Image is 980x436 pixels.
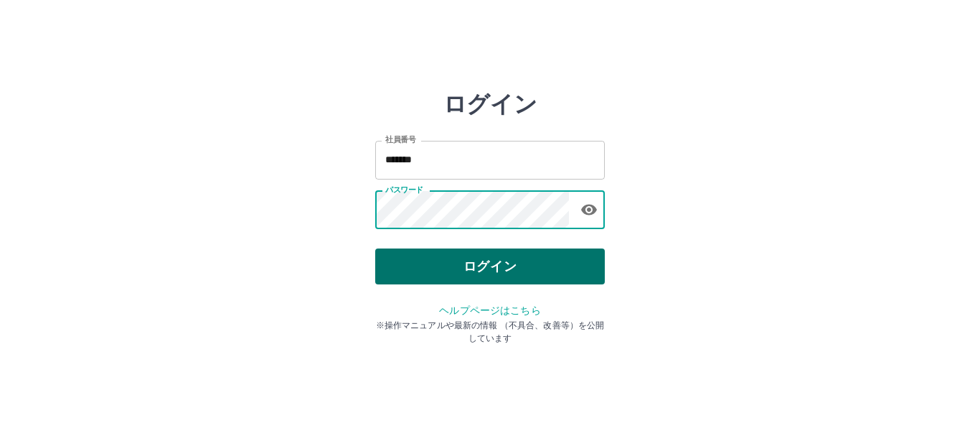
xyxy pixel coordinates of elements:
label: パスワード [385,185,423,195]
button: ログイン [375,249,605,284]
label: 社員番号 [385,134,415,145]
p: ※操作マニュアルや最新の情報 （不具合、改善等）を公開しています [375,319,605,345]
a: ヘルプページはこちら [439,305,540,316]
h2: ログイン [443,91,537,118]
